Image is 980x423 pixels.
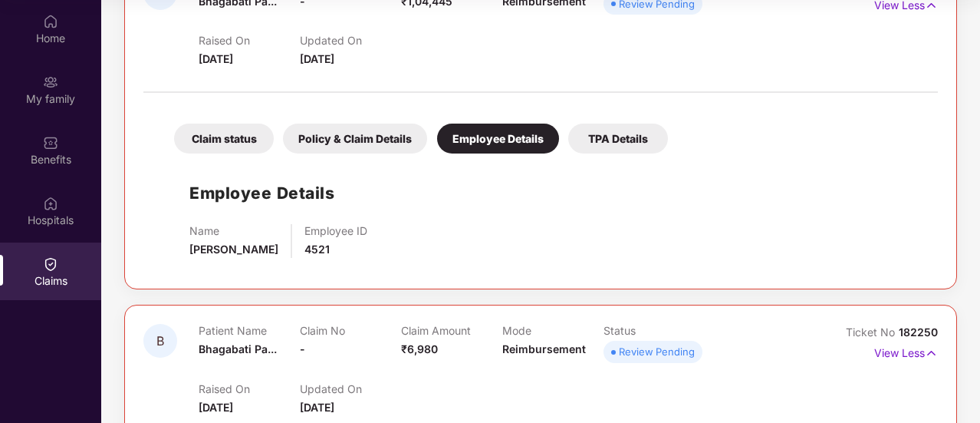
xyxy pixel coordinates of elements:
[300,401,334,414] span: [DATE]
[189,224,278,237] p: Name
[619,344,695,359] div: Review Pending
[925,345,938,362] img: svg+xml;base64,PHN2ZyB4bWxucz0iaHR0cDovL3d3dy53My5vcmcvMjAwMC9zdmciIHdpZHRoPSIxNyIgaGVpZ2h0PSIxNy...
[304,224,367,237] p: Employee ID
[300,342,305,355] span: -
[401,342,438,355] span: ₹6,980
[43,256,58,272] img: svg+xml;base64,PHN2ZyBpZD0iQ2xhaW0iIHhtbG5zPSJodHRwOi8vd3d3LnczLm9yZy8yMDAwL3N2ZyIgd2lkdGg9IjIwIi...
[502,342,586,355] span: Reimbursement
[174,124,274,154] div: Claim status
[199,324,300,337] p: Patient Name
[43,196,58,211] img: svg+xml;base64,PHN2ZyBpZD0iSG9zcGl0YWxzIiB4bWxucz0iaHR0cDovL3d3dy53My5vcmcvMjAwMC9zdmciIHdpZHRoPS...
[199,401,233,414] span: [DATE]
[43,135,58,150] img: svg+xml;base64,PHN2ZyBpZD0iQmVuZWZpdHMiIHhtbG5zPSJodHRwOi8vd3d3LnczLm9yZy8yMDAwL3N2ZyIgd2lkdGg9Ij...
[43,14,58,29] img: svg+xml;base64,PHN2ZyBpZD0iSG9tZSIgeG1sbnM9Imh0dHA6Ly93d3cudzMub3JnLzIwMDAvc3ZnIiB3aWR0aD0iMjAiIG...
[304,243,330,256] span: 4521
[199,342,277,355] span: Bhagabati Pa...
[199,52,233,65] span: [DATE]
[199,382,300,395] p: Raised On
[156,335,164,348] span: B
[437,124,559,154] div: Employee Details
[846,326,899,339] span: Ticket No
[300,382,401,395] p: Updated On
[502,324,603,337] p: Mode
[43,74,58,90] img: svg+xml;base64,PHN2ZyB3aWR0aD0iMjAiIGhlaWdodD0iMjAiIHZpZXdCb3g9IjAgMCAyMCAyMCIgZmlsbD0ibm9uZSIgeG...
[899,326,938,339] span: 182250
[401,324,502,337] p: Claim Amount
[874,341,938,362] p: View Less
[603,324,705,337] p: Status
[283,124,427,154] div: Policy & Claim Details
[189,243,278,256] span: [PERSON_NAME]
[300,324,401,337] p: Claim No
[300,52,334,65] span: [DATE]
[199,34,300,47] p: Raised On
[300,34,401,47] p: Updated On
[568,124,668,154] div: TPA Details
[189,180,334,206] h1: Employee Details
